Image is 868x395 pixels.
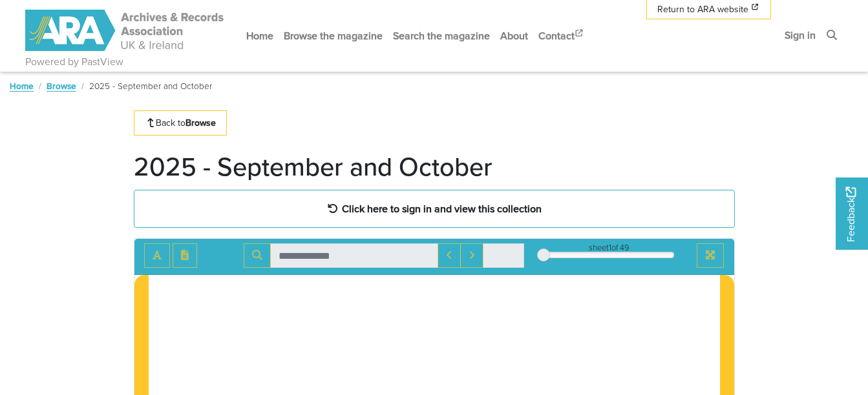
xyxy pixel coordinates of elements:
[244,243,271,268] button: Search
[388,19,495,53] a: Search the magazine
[25,3,226,59] a: ARA - ARC Magazine | Powered by PastView logo
[134,110,228,136] a: Back toBrowse
[342,201,542,216] strong: Click here to sign in and view this collection
[836,177,868,250] a: Would you like to provide feedback?
[185,116,216,129] strong: Browse
[438,243,461,268] button: Previous Match
[173,243,197,268] button: Open transcription window
[25,10,226,51] img: ARA - ARC Magazine | Powered by PastView
[779,18,821,52] a: Sign in
[10,79,34,92] a: Home
[25,54,123,70] a: Powered by PastView
[89,79,212,92] span: 2025 - September and October
[843,187,859,242] span: Feedback
[609,241,611,254] span: 1
[533,19,590,53] a: Contact
[657,3,748,16] span: Return to ARA website
[134,190,735,228] a: Click here to sign in and view this collection
[134,151,492,182] h1: 2025 - September and October
[279,19,388,53] a: Browse the magazine
[495,19,533,53] a: About
[47,79,76,92] a: Browse
[697,243,724,268] button: Full screen mode
[241,19,279,53] a: Home
[270,243,438,268] input: Search for
[144,243,170,268] button: Toggle text selection (Alt+T)
[460,243,483,268] button: Next Match
[544,241,674,254] div: sheet of 49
